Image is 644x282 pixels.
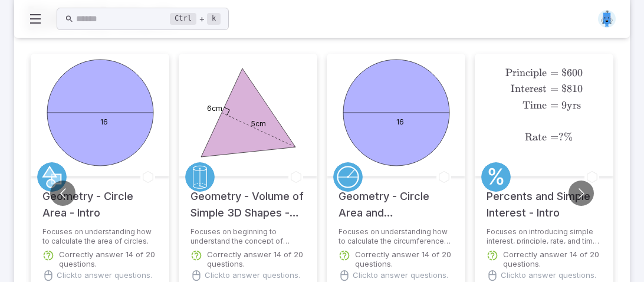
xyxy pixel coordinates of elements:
a: Geometry 2D [37,162,67,192]
button: Go to previous slide [50,181,75,206]
p: Correctly answer 14 of 20 questions. [355,250,454,268]
span: Principle [505,67,547,79]
p: Focuses on understanding how to calculate the area of circles. [42,227,157,244]
h5: Geometry - Circle Area - Intro [42,176,157,221]
text: 6cm [207,104,222,113]
text: 16 [100,117,108,126]
button: Go to next slide [569,181,594,206]
p: Correctly answer 14 of 20 questions. [59,250,157,268]
span: $600 [561,67,583,79]
p: Focuses on understanding how to calculate the circumference and area of circles. [339,227,454,244]
p: Click to answer questions. [353,270,448,281]
span: ​ [583,67,584,110]
h5: Percents and Simple Interest - Intro [487,176,602,221]
span: = [550,83,558,95]
h5: Geometry - Circle Area and Circumference - Practice [339,176,454,221]
div: + [170,12,221,26]
p: Focuses on beginning to understand the concept of volume for basic 3-dimensional geometric shapes. [190,227,305,244]
span: = [550,99,558,112]
p: Click to answer questions. [205,270,300,281]
span: $810 [561,83,583,95]
p: Focuses on introducing simple interest, principle, rate, and time, and how to calculate any of th... [487,227,602,244]
a: Percentages [481,162,511,192]
p: Click to answer questions. [57,270,152,281]
kbd: k [207,13,221,25]
span: Interest [511,83,547,95]
p: Click to answer questions. [501,270,596,281]
p: Correctly answer 14 of 20 questions. [503,250,602,268]
span: Time [523,99,547,112]
span: = [550,67,558,79]
span: yrs [567,99,581,112]
text: 5cm [251,119,265,128]
text: 16 [396,117,404,126]
a: Circles [333,162,363,192]
h5: Geometry - Volume of Simple 3D Shapes - Intro [190,176,305,221]
p: Correctly answer 14 of 20 questions. [207,250,305,268]
span: 9 [561,99,567,112]
kbd: Ctrl [170,13,196,25]
img: rectangle.svg [598,10,616,28]
a: Geometry 3D [185,162,215,192]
